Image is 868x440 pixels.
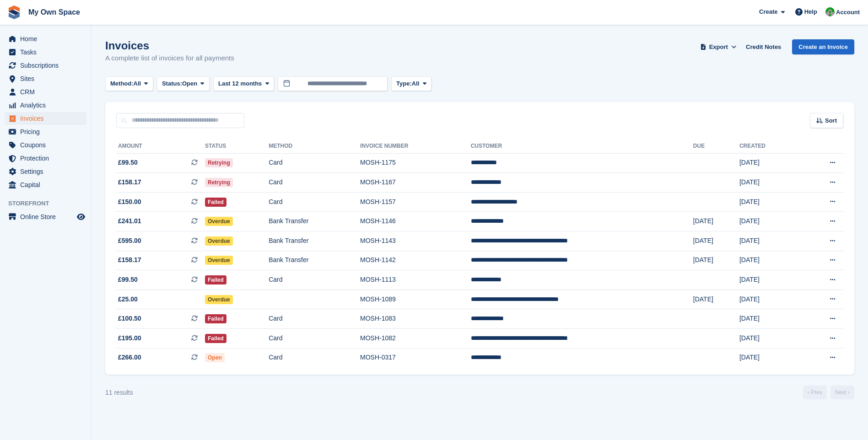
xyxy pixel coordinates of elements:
a: menu [5,178,86,191]
a: menu [5,210,86,223]
a: menu [5,152,86,165]
span: £99.50 [118,275,138,284]
th: Method [269,139,360,154]
a: Next [830,386,854,399]
span: Overdue [205,217,233,226]
td: Card [269,270,360,290]
a: Credit Notes [742,39,785,54]
button: Type: All [391,76,431,91]
td: MOSH-1175 [360,153,471,173]
td: MOSH-1083 [360,309,471,329]
span: Online Store [20,210,75,223]
a: menu [5,99,86,112]
a: menu [5,86,86,98]
span: Capital [20,178,75,191]
a: menu [5,165,86,178]
a: menu [5,59,86,72]
h1: Invoices [105,39,234,52]
td: Card [269,309,360,329]
td: Bank Transfer [269,231,360,251]
span: Subscriptions [20,59,75,72]
a: Previous [803,386,827,399]
button: Method: All [105,76,153,91]
span: Last 12 months [218,79,262,88]
a: menu [5,46,86,59]
td: [DATE] [739,231,799,251]
span: Account [836,8,860,17]
td: MOSH-1167 [360,173,471,193]
a: menu [5,112,86,125]
span: £158.17 [118,255,141,265]
td: [DATE] [739,348,799,367]
span: Create [759,7,777,16]
td: [DATE] [739,270,799,290]
span: Tasks [20,46,75,59]
span: Protection [20,152,75,165]
span: Failed [205,275,226,284]
td: MOSH-1089 [360,290,471,309]
span: £99.50 [118,158,138,167]
td: [DATE] [739,153,799,173]
td: MOSH-1143 [360,231,471,251]
td: [DATE] [739,192,799,212]
span: Overdue [205,256,233,265]
a: menu [5,125,86,138]
a: Create an Invoice [792,39,854,54]
a: menu [5,32,86,45]
span: Status: [162,79,182,88]
img: Paula Harris [825,7,835,16]
th: Created [739,139,799,154]
td: [DATE] [739,212,799,231]
td: [DATE] [739,173,799,193]
span: Retrying [205,158,233,167]
span: Analytics [20,99,75,112]
span: Method: [110,79,134,88]
th: Status [205,139,269,154]
span: CRM [20,86,75,98]
span: Home [20,32,75,45]
span: £195.00 [118,333,141,343]
td: [DATE] [693,290,739,309]
span: £100.50 [118,314,141,323]
td: [DATE] [693,212,739,231]
span: Open [182,79,197,88]
td: MOSH-1113 [360,270,471,290]
span: Failed [205,334,226,343]
span: Pricing [20,125,75,138]
td: [DATE] [739,290,799,309]
span: Help [804,7,817,16]
span: Type: [396,79,412,88]
span: £241.01 [118,216,141,226]
span: Overdue [205,295,233,304]
span: Retrying [205,178,233,187]
td: Card [269,153,360,173]
button: Export [698,39,739,54]
span: All [134,79,141,88]
span: Storefront [8,199,91,208]
a: menu [5,139,86,151]
a: Preview store [75,211,86,222]
span: Open [205,353,225,362]
span: Failed [205,314,226,323]
td: MOSH-1157 [360,192,471,212]
span: £150.00 [118,197,141,207]
th: Customer [471,139,693,154]
button: Status: Open [157,76,210,91]
td: [DATE] [693,231,739,251]
span: £158.17 [118,177,141,187]
td: Card [269,348,360,367]
p: A complete list of invoices for all payments [105,53,234,64]
button: Last 12 months [213,76,274,91]
td: Bank Transfer [269,251,360,270]
img: stora-icon-8386f47178a22dfd0bd8f6a31ec36ba5ce8667c1dd55bd0f319d3a0aa187defe.svg [7,5,21,19]
th: Due [693,139,739,154]
span: £595.00 [118,236,141,246]
span: Settings [20,165,75,178]
span: Failed [205,198,226,207]
td: Card [269,192,360,212]
span: Invoices [20,112,75,125]
a: menu [5,72,86,85]
div: 11 results [105,388,133,397]
td: Card [269,329,360,349]
td: [DATE] [693,251,739,270]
